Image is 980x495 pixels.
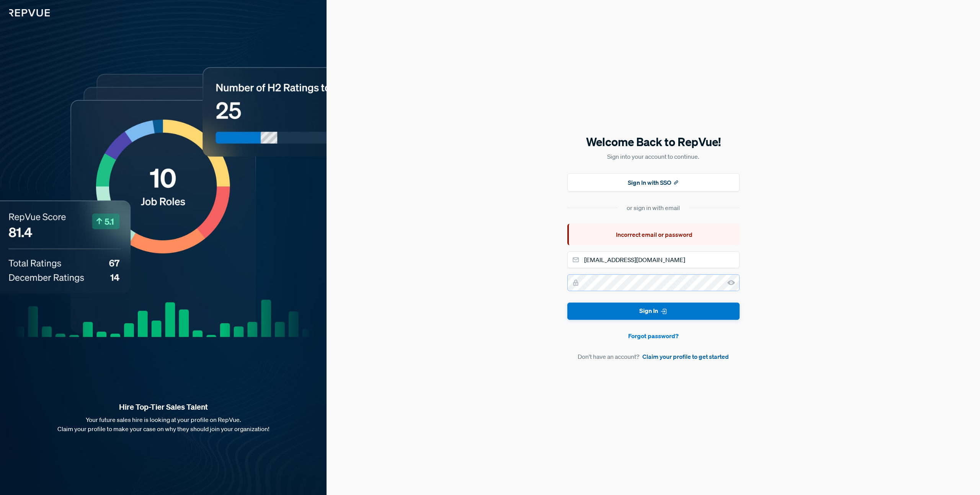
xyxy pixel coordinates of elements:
[567,173,740,192] button: Sign In with SSO
[12,402,314,412] strong: Hire Top-Tier Sales Talent
[567,251,740,268] input: Email address
[567,152,740,161] p: Sign into your account to continue.
[567,352,740,361] article: Don't have an account?
[627,203,680,212] div: or sign in with email
[567,303,740,320] button: Sign In
[567,134,740,150] h5: Welcome Back to RepVue!
[567,224,740,245] div: Incorrect email or password
[567,331,740,340] a: Forgot password?
[12,415,314,433] p: Your future sales hire is looking at your profile on RepVue. Claim your profile to make your case...
[642,352,729,361] a: Claim your profile to get started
